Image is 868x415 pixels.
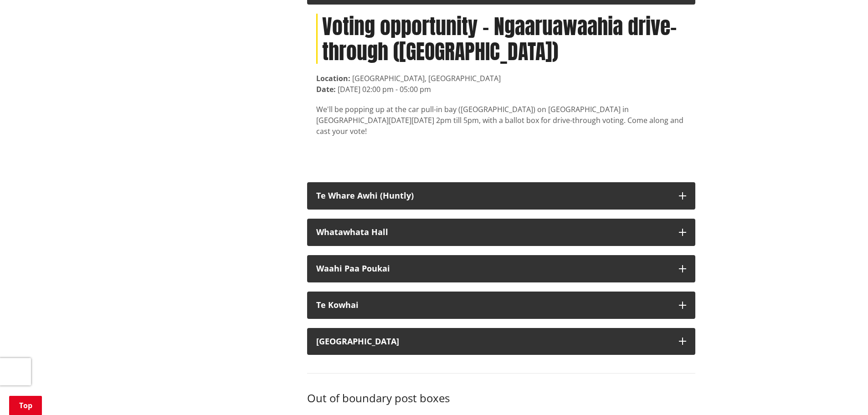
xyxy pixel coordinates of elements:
span: [DATE][DATE] 2pm till 5pm, with a ballot box for drive-through voting. Come along and cast your v... [316,115,683,136]
iframe: Messenger Launcher [826,377,859,410]
button: Te Whare Awhi (Huntly) [307,182,695,210]
time: [DATE] 02:00 pm - 05:00 pm [338,84,431,94]
h3: Out of boundary post boxes [307,392,695,405]
span: [GEOGRAPHIC_DATA], [GEOGRAPHIC_DATA] [352,73,501,83]
h1: Voting opportunity - Ngaaruawaahia drive-through ([GEOGRAPHIC_DATA]) [316,14,686,64]
a: Top [9,396,42,415]
button: Whatawhata Hall [307,219,695,246]
div: [GEOGRAPHIC_DATA] [316,337,670,346]
div: Te Whare Awhi (Huntly) [316,191,670,200]
button: [GEOGRAPHIC_DATA] [307,328,695,355]
div: Waahi Paa Poukai [316,264,670,273]
strong: Date: [316,84,336,94]
strong: Location: [316,73,350,83]
button: Waahi Paa Poukai [307,255,695,282]
button: Te Kowhai [307,292,695,319]
div: We'll be popping up at the car pull-in bay ([GEOGRAPHIC_DATA]) on [GEOGRAPHIC_DATA] in [GEOGRAPHI... [316,104,686,137]
div: Te Kowhai [316,301,670,310]
div: Whatawhata Hall [316,228,670,237]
